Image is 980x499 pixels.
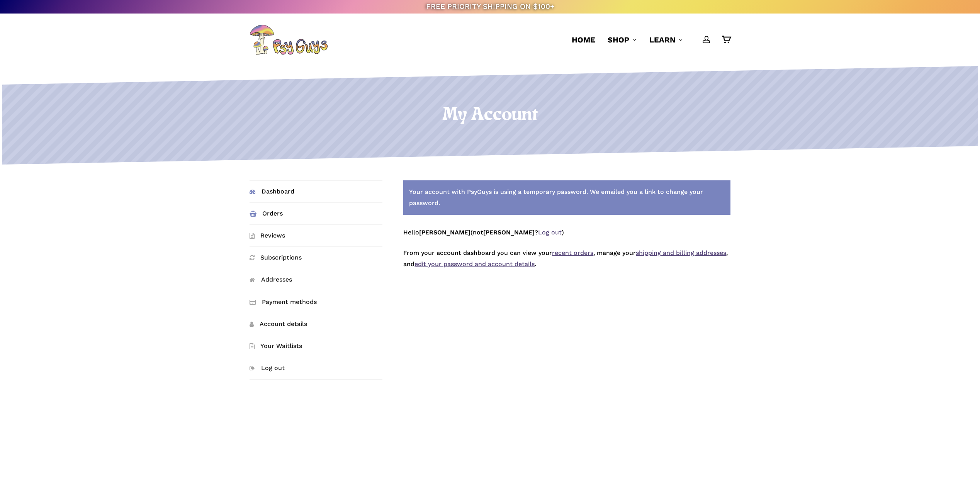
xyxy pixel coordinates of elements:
a: Addresses [250,269,382,291]
strong: [PERSON_NAME] [419,229,470,236]
span: Shop [608,35,629,44]
a: Home [572,34,595,45]
a: Payment methods [250,291,382,313]
span: Learn [649,35,676,44]
a: recent orders [552,249,593,256]
p: Hello (not ? ) [403,227,730,248]
h1: My Account [0,105,980,126]
a: Cart [722,36,730,44]
strong: [PERSON_NAME] [483,229,535,236]
a: edit your password and account details [414,260,535,268]
a: Account details [250,313,382,335]
img: PsyGuys [250,24,328,55]
a: Log out [538,229,562,236]
nav: Main Menu [566,14,730,66]
p: From your account dashboard you can view your , manage your , and . [403,248,730,279]
a: shipping and billing addresses [636,249,726,256]
a: Dashboard [250,181,382,202]
span: Home [572,35,595,44]
a: Log out [250,357,382,379]
a: Orders [250,203,382,224]
a: Subscriptions [250,247,382,268]
a: Shop [608,34,637,45]
nav: Account pages [250,180,394,391]
a: Reviews [250,225,382,246]
a: Your Waitlists [250,335,382,357]
div: Your account with PsyGuys is using a temporary password. We emailed you a link to change your pas... [403,180,730,215]
a: Learn [649,34,683,45]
